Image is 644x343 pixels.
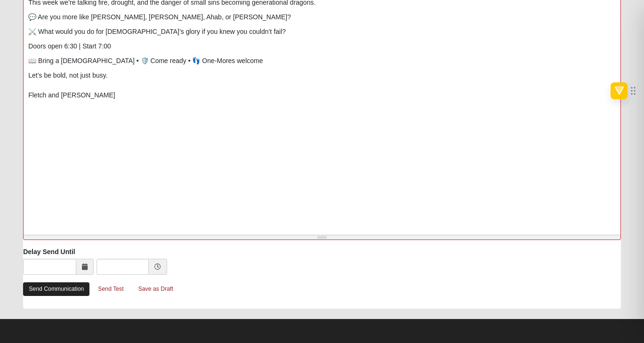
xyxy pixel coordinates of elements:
[23,282,89,296] a: Send Communication
[28,71,616,100] p: Let’s be bold, not just busy. Fletch and [PERSON_NAME]
[23,247,75,256] label: Delay Send Until
[24,235,620,239] div: Resize
[132,282,179,296] a: Save as Draft
[28,27,616,37] p: ⚔️ What would you do for [DEMOGRAPHIC_DATA]’s glory if you knew you couldn’t fail?
[28,41,616,51] p: Doors open 6:30 | Start 7:00
[28,56,616,66] p: 📖 Bring a [DEMOGRAPHIC_DATA] • 🛡️ Come ready • 👣 One-Mores welcome
[92,282,129,296] a: Send Test
[28,12,616,22] p: 💬 Are you more like [PERSON_NAME], [PERSON_NAME], Ahab, or [PERSON_NAME]?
